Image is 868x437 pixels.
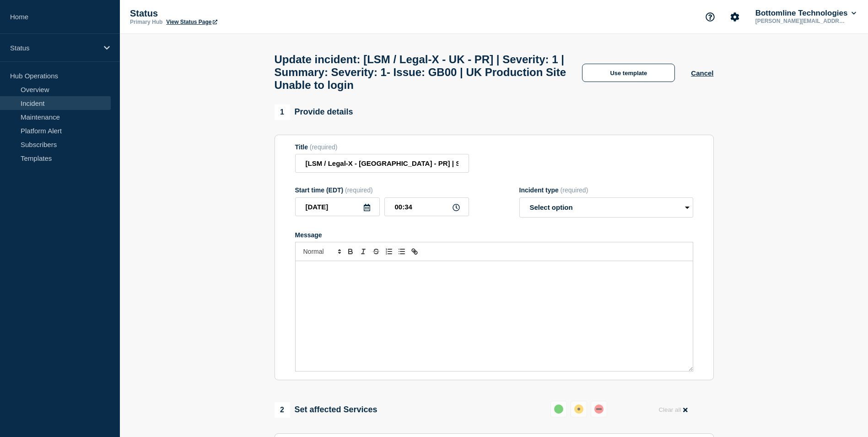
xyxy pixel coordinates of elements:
button: Toggle ordered list [383,246,395,257]
button: Toggle italic text [357,246,370,257]
p: Status [10,44,98,52]
span: 1 [275,104,290,120]
div: Incident type [519,186,693,194]
input: YYYY-MM-DD [295,197,380,216]
div: Start time (EDT) [295,186,469,194]
div: affected [574,404,583,414]
span: (required) [345,186,373,194]
div: Provide details [275,104,353,120]
a: View Status Page [166,19,217,25]
button: Toggle link [408,246,421,257]
button: Toggle strikethrough text [370,246,383,257]
div: Message [295,231,693,239]
button: up [550,401,567,417]
button: affected [571,401,587,417]
button: Support [701,7,720,27]
span: (required) [310,143,338,151]
button: down [591,401,607,417]
span: Font size [299,246,344,257]
div: up [554,404,563,414]
div: down [594,404,604,414]
button: Account settings [725,7,744,27]
select: Incident type [519,197,693,218]
p: Status [130,8,313,19]
button: Clear all [653,401,693,419]
h1: Update incident: [LSM / Legal-X - UK - PR] | Severity: 1 | Summary: Severity: 1- Issue: GB00 | UK... [275,53,566,92]
input: Title [295,154,469,173]
button: Toggle bold text [344,246,357,257]
button: Toggle bulleted list [395,246,408,257]
div: Message [296,261,693,371]
div: Title [295,143,469,151]
button: Bottomline Technologies [754,9,858,18]
button: Use template [582,64,675,82]
div: Set affected Services [275,402,377,418]
p: Primary Hub [130,19,162,25]
span: (required) [561,186,588,194]
p: [PERSON_NAME][EMAIL_ADDRESS][PERSON_NAME][DOMAIN_NAME] [754,18,849,24]
button: Cancel [691,69,713,77]
span: 2 [275,402,290,418]
input: HH:MM [384,197,469,216]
